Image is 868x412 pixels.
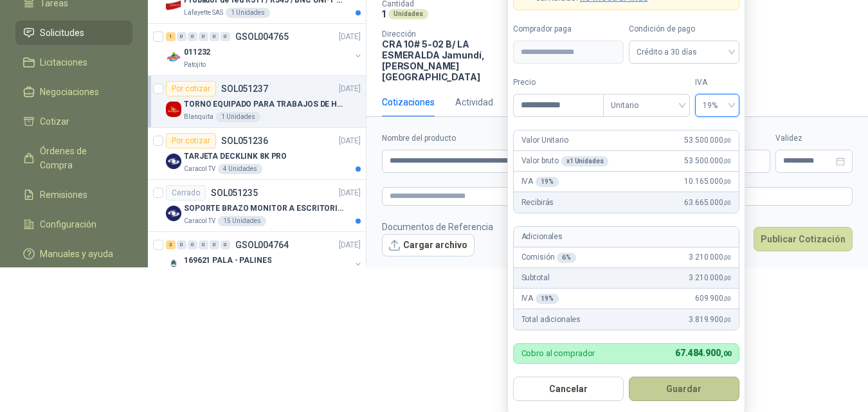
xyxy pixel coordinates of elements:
[723,199,731,206] span: ,00
[188,32,197,41] div: 0
[199,240,208,249] div: 0
[199,32,208,41] div: 0
[166,206,181,221] img: Company Logo
[703,96,732,115] span: 19%
[723,137,731,144] span: ,00
[521,155,609,167] p: Valor bruto
[148,128,366,180] a: Por cotizarSOL051236[DATE] Company LogoTARJETA DECKLINK 8K PROCaracol TV4 Unidades
[684,175,730,188] span: 10.165.000
[15,139,132,177] a: Órdenes de Compra
[695,76,739,89] label: IVA
[382,95,435,109] div: Cotizaciones
[723,178,731,185] span: ,00
[382,30,520,39] p: Dirección
[15,21,132,45] a: Solicitudes
[521,231,563,243] p: Adicionales
[15,212,132,237] a: Configuración
[235,240,289,249] p: GSOL004764
[184,60,206,70] p: Patojito
[629,377,739,401] button: Guardar
[382,220,493,234] p: Documentos de Referencia
[382,39,520,82] p: CRA 10# 5-02 B/ LA ESMERALDA Jamundí , [PERSON_NAME][GEOGRAPHIC_DATA]
[754,227,853,251] button: Publicar Cotización
[216,112,260,122] div: 1 Unidades
[235,32,289,41] p: GSOL004765
[40,85,99,99] span: Negociaciones
[339,135,361,147] p: [DATE]
[388,9,428,19] div: Unidades
[521,292,559,305] p: IVA
[188,240,197,249] div: 0
[166,240,176,249] div: 3
[536,177,559,187] div: 19 %
[382,132,586,145] label: Nombre del producto
[339,239,361,251] p: [DATE]
[689,272,730,284] span: 3.210.000
[40,188,87,202] span: Remisiones
[221,136,268,145] p: SOL051236
[40,26,84,40] span: Solicitudes
[221,84,268,93] p: SOL051237
[211,188,258,197] p: SOL051235
[221,32,230,41] div: 0
[15,242,132,266] a: Manuales y ayuda
[184,150,287,163] p: TARJETA DECKLINK 8K PRO
[689,251,730,264] span: 3.210.000
[382,8,386,19] p: 1
[184,216,215,226] p: Caracol TV
[455,95,493,109] div: Actividad
[339,31,361,43] p: [DATE]
[557,253,576,263] div: 6 %
[521,134,568,147] p: Valor Unitario
[15,50,132,75] a: Licitaciones
[166,133,216,148] div: Por cotizar
[521,197,554,209] p: Recibirás
[148,76,366,128] a: Por cotizarSOL051237[DATE] Company LogoTORNO EQUIPADO PARA TRABAJOS DE HASTA 1 METRO DE PRIMER O ...
[184,98,344,111] p: TORNO EQUIPADO PARA TRABAJOS DE HASTA 1 METRO DE PRIMER O SEGUNDA MANO
[210,240,219,249] div: 0
[184,164,215,174] p: Caracol TV
[166,81,216,96] div: Por cotizar
[166,154,181,169] img: Company Logo
[611,96,682,115] span: Unitario
[166,185,206,201] div: Cerrado
[684,155,730,167] span: 53.500.000
[521,272,550,284] p: Subtotal
[723,316,731,323] span: ,00
[218,164,262,174] div: 4 Unidades
[40,144,120,172] span: Órdenes de Compra
[184,255,271,267] p: 169621 PALA - PALINES
[723,295,731,302] span: ,00
[695,292,731,305] span: 609.900
[629,23,739,35] label: Condición de pago
[723,157,731,165] span: ,00
[40,217,96,231] span: Configuración
[684,197,730,209] span: 63.665.000
[684,134,730,147] span: 53.500.000
[775,132,853,145] label: Validez
[521,314,581,326] p: Total adicionales
[521,349,595,357] p: Cobro al comprador
[382,234,475,257] button: Cargar archivo
[723,254,731,261] span: ,00
[15,109,132,134] a: Cotizar
[513,76,603,89] label: Precio
[40,114,69,129] span: Cotizar
[184,8,223,18] p: Lafayette SAS
[166,237,363,278] a: 3 0 0 0 0 0 GSOL004764[DATE] Company Logo169621 PALA - PALINES
[339,83,361,95] p: [DATE]
[177,32,186,41] div: 0
[513,23,624,35] label: Comprador paga
[689,314,730,326] span: 3.819.900
[675,348,730,358] span: 67.484.900
[339,187,361,199] p: [DATE]
[166,49,181,65] img: Company Logo
[513,377,624,401] button: Cancelar
[40,247,113,261] span: Manuales y ayuda
[226,8,270,18] div: 1 Unidades
[177,240,186,249] div: 0
[521,251,577,264] p: Comisión
[184,112,213,122] p: Blanquita
[521,175,559,188] p: IVA
[166,29,363,70] a: 1 0 0 0 0 0 GSOL004765[DATE] Company Logo011232Patojito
